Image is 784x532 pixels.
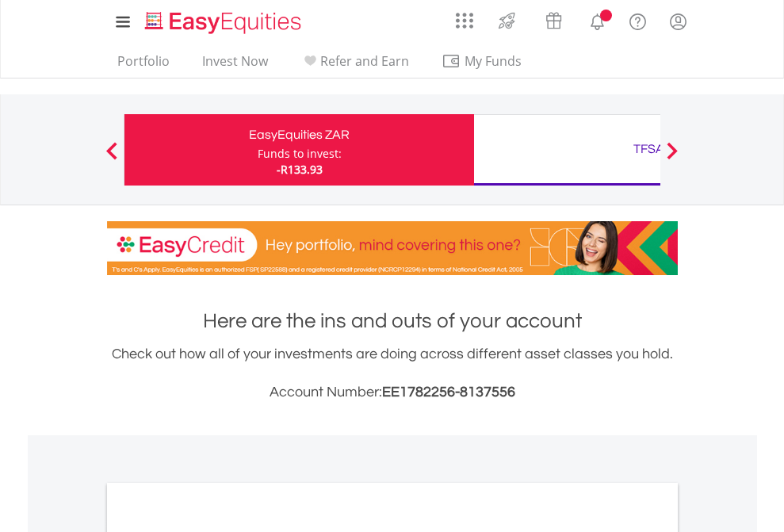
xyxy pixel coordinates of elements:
img: EasyCredit Promotion Banner [107,221,678,275]
img: grid-menu-icon.svg [456,12,473,29]
span: Refer and Earn [320,52,409,70]
h3: Account Number: [107,381,678,404]
span: EE1782256-8137556 [382,385,515,400]
div: Check out how all of your investments are doing across different asset classes you hold. [107,343,678,404]
button: Previous [96,150,128,166]
a: AppsGrid [446,4,484,29]
a: Notifications [577,4,618,36]
h1: Here are the ins and outs of your account [107,307,678,335]
div: EasyEquities ZAR [134,124,465,146]
button: Next [656,150,688,166]
div: Funds to invest: [258,146,342,162]
img: thrive-v2.svg [494,8,520,33]
a: FAQ's and Support [618,4,658,36]
a: Vouchers [530,4,577,33]
a: Portfolio [111,53,176,78]
a: Invest Now [196,53,274,78]
img: EasyEquities_Logo.png [142,10,308,36]
span: My Funds [442,51,545,71]
a: My Profile [658,4,698,39]
a: Home page [139,4,308,36]
a: Refer and Earn [294,53,415,78]
span: -R133.93 [277,162,323,177]
img: vouchers-v2.svg [541,8,567,33]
